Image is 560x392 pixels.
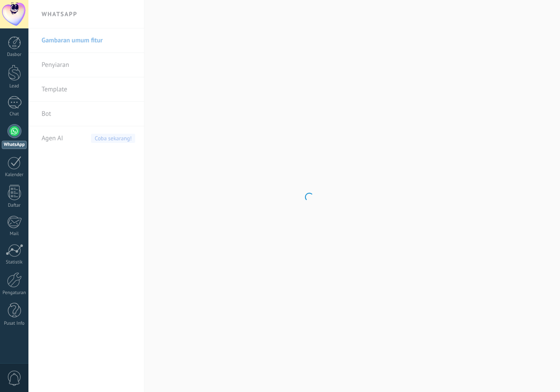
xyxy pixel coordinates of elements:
div: Pusat Info [2,321,27,326]
div: Dasbor [2,52,27,58]
div: Statistik [2,260,27,265]
div: Chat [2,111,27,117]
div: Kalender [2,172,27,178]
div: Pengaturan [2,290,27,296]
div: Lead [2,83,27,89]
div: Mail [2,231,27,237]
div: WhatsApp [2,141,27,149]
div: Daftar [2,203,27,208]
